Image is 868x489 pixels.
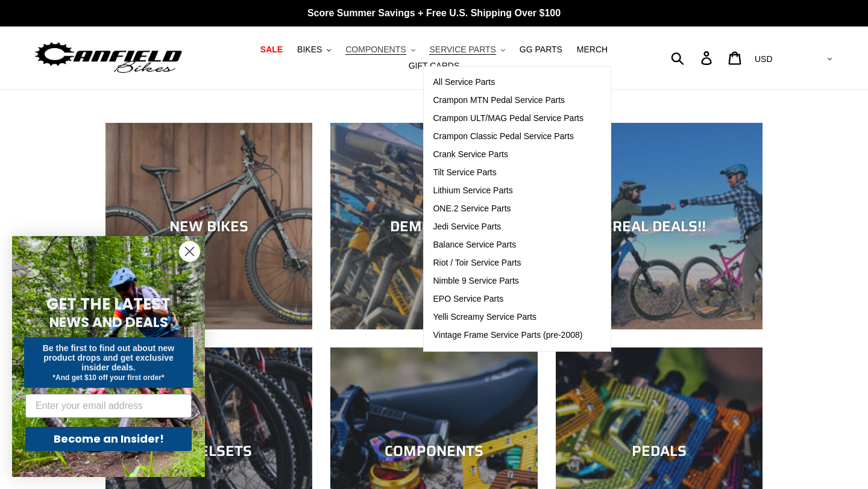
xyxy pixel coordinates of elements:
[433,77,495,87] span: All Service Parts
[520,45,562,55] span: GG PARTS
[424,290,593,308] a: EPO Service Parts
[345,45,406,55] span: COMPONENTS
[424,236,593,254] a: Balance Service Parts
[424,272,593,290] a: Nimble 9 Service Parts
[433,330,582,340] span: Vintage Frame Service Parts (pre-2008)
[556,443,763,460] div: PEDALS
[433,294,503,304] span: EPO Service Parts
[33,39,184,77] img: Canfield Bikes
[297,45,322,55] span: BIKES
[339,42,421,58] button: COMPONENTS
[105,123,312,329] a: NEW BIKES
[43,343,175,372] span: Be the first to find out about new product drops and get exclusive insider deals.
[424,146,593,164] a: Crank Service Parts
[424,308,593,326] a: Yelli Screamy Service Parts
[25,394,192,418] input: Enter your email address
[424,110,593,128] a: Crampon ULT/MAG Pedal Service Parts
[433,113,583,123] span: Crampon ULT/MAG Pedal Service Parts
[49,313,168,332] span: NEWS AND DEALS
[514,42,568,58] a: GG PARTS
[429,45,495,55] span: SERVICE PARTS
[571,42,614,58] a: MERCH
[260,45,283,55] span: SALE
[433,258,521,268] span: Riot / Toir Service Parts
[105,217,312,235] div: NEW BIKES
[424,200,593,218] a: ONE.2 Service Parts
[424,92,593,110] a: Crampon MTN Pedal Service Parts
[433,95,565,105] span: Crampon MTN Pedal Service Parts
[25,427,192,451] button: Become an Insider!
[330,217,537,235] div: DEMO BIKES
[433,312,536,322] span: Yelli Screamy Service Parts
[433,185,512,196] span: Lithium Service Parts
[433,167,496,178] span: Tilt Service Parts
[423,42,511,58] button: SERVICE PARTS
[403,58,466,74] a: GIFT CARDS
[556,123,763,329] a: REAL DEALS!!
[179,241,200,262] button: Close dialog
[433,240,516,250] span: Balance Service Parts
[424,73,593,92] a: All Service Parts
[424,182,593,200] a: Lithium Service Parts
[52,373,164,382] span: *And get $10 off your first order*
[433,222,501,232] span: Jedi Service Parts
[46,293,171,315] span: GET THE LATEST
[409,61,460,71] span: GIFT CARDS
[424,218,593,236] a: Jedi Service Parts
[424,326,593,344] a: Vintage Frame Service Parts (pre-2008)
[556,217,763,235] div: REAL DEALS!!
[433,131,573,142] span: Crampon Classic Pedal Service Parts
[330,443,537,460] div: COMPONENTS
[424,128,593,146] a: Crampon Classic Pedal Service Parts
[678,45,708,71] input: Search
[424,164,593,182] a: Tilt Service Parts
[254,42,289,58] a: SALE
[291,42,337,58] button: BIKES
[424,254,593,272] a: Riot / Toir Service Parts
[433,149,508,160] span: Crank Service Parts
[330,123,537,329] a: DEMO BIKES
[433,204,511,214] span: ONE.2 Service Parts
[577,45,608,55] span: MERCH
[433,276,518,286] span: Nimble 9 Service Parts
